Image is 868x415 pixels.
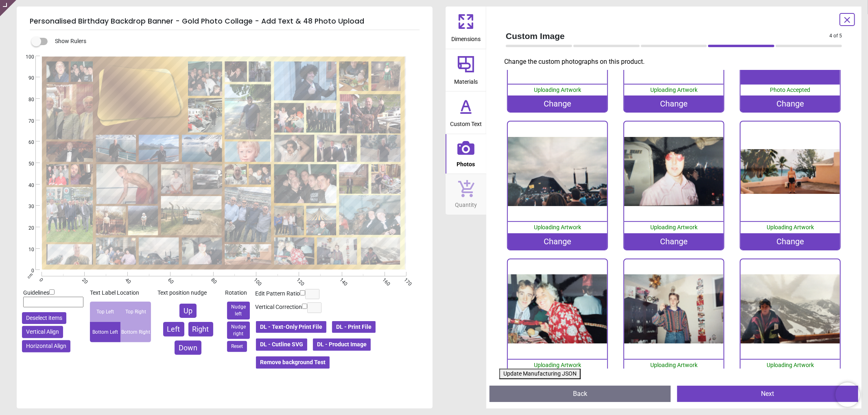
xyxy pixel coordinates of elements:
div: Change [741,96,840,112]
h5: Personalised Birthday Backdrop Banner - Gold Photo Collage - Add Text & 48 Photo Upload [30,13,420,30]
span: 70 [19,118,34,125]
button: Back [490,386,671,402]
span: Custom Text [450,116,482,128]
span: 20 [81,277,86,282]
span: 160 [381,277,386,282]
span: 140 [338,277,343,282]
span: 80 [19,96,34,103]
span: Custom Image [506,30,829,42]
span: 80 [210,277,215,282]
span: 60 [19,139,34,146]
span: 10 [19,246,34,253]
span: 0 [38,277,43,282]
span: 120 [295,277,301,282]
span: Uploading Artwork [534,87,581,93]
span: 100 [252,277,258,282]
span: 30 [19,203,34,210]
div: Change [741,233,840,250]
button: Next [677,386,858,402]
span: 100 [19,54,34,61]
span: Dimensions [451,31,481,43]
button: Custom Text [446,91,486,134]
div: Show Rulers [36,37,433,46]
span: 90 [19,75,34,82]
iframe: Brevo live chat [835,382,860,407]
span: 0 [19,267,34,274]
span: Materials [454,74,478,86]
button: Update Manufacturing JSON [499,369,581,379]
button: Photos [446,134,486,174]
div: Change [624,96,724,112]
span: 20 [19,225,34,232]
span: 40 [124,277,129,282]
span: 40 [19,182,34,189]
p: Change the custom photographs on this product. [504,57,848,66]
span: Uploading Artwork [650,87,697,93]
button: Materials [446,49,486,91]
span: Uploading Artwork [767,362,814,368]
button: Quantity [446,174,486,215]
div: Change [508,233,608,250]
span: Uploading Artwork [534,224,581,230]
span: Quantity [455,197,477,209]
span: cm [26,272,34,280]
div: Change [508,96,608,112]
span: 170 [402,277,408,282]
button: Dimensions [446,7,486,49]
span: Uploading Artwork [650,224,697,230]
span: Photos [457,156,475,169]
span: 60 [166,277,172,282]
span: 50 [19,161,34,167]
span: Photo Accepted [770,87,811,93]
span: 4 of 5 [829,33,842,39]
span: Uploading Artwork [767,224,814,230]
div: Change [624,233,724,250]
span: Uploading Artwork [650,362,697,368]
span: Uploading Artwork [534,362,581,368]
